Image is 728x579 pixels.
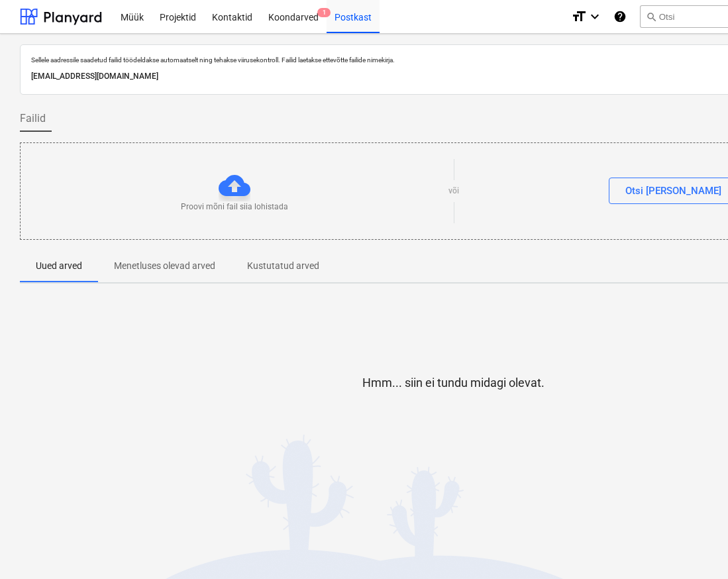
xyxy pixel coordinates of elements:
i: keyboard_arrow_down [587,9,603,25]
p: Uued arved [36,259,82,273]
p: Proovi mõni fail siia lohistada [181,201,288,213]
span: search [646,11,656,22]
p: Menetluses olevad arved [114,259,215,273]
span: 1 [317,8,331,17]
div: Otsi [PERSON_NAME] [625,182,721,199]
i: Abikeskus [613,9,627,25]
p: Hmm... siin ei tundu midagi olevat. [362,375,545,391]
span: Failid [20,111,46,127]
i: format_size [571,9,587,25]
p: Kustutatud arved [247,259,319,273]
p: või [448,185,459,197]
